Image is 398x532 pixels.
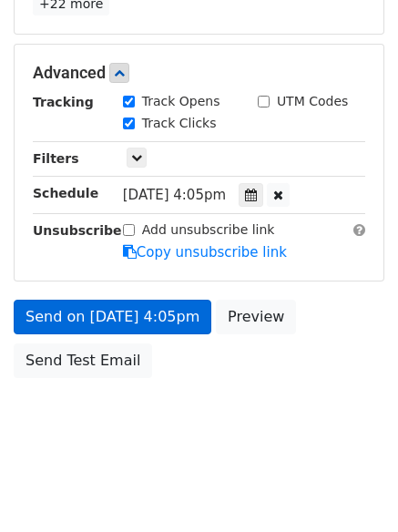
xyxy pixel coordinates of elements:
a: Copy unsubscribe link [123,244,287,261]
strong: Filters [33,151,79,166]
iframe: Chat Widget [307,445,398,532]
label: UTM Codes [277,92,348,111]
span: [DATE] 4:05pm [123,187,226,203]
strong: Schedule [33,186,98,200]
label: Track Opens [142,92,220,111]
label: Track Clicks [142,114,217,133]
h5: Advanced [33,63,365,83]
strong: Unsubscribe [33,223,122,238]
strong: Tracking [33,95,94,109]
a: Send Test Email [14,343,152,378]
label: Add unsubscribe link [142,220,275,240]
a: Preview [216,300,296,334]
a: Send on [DATE] 4:05pm [14,300,211,334]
